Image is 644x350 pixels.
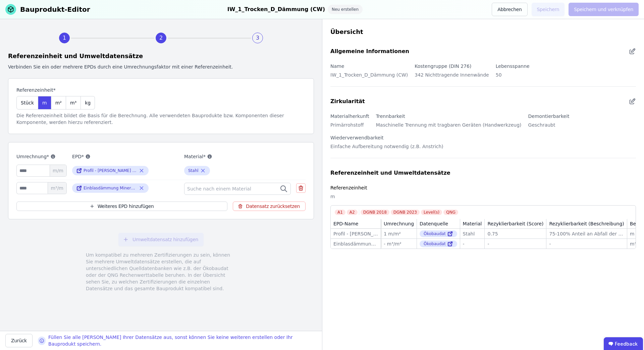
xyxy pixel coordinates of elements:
button: Speichern und verknüpfen [569,3,639,16]
span: m [42,99,47,106]
span: kg [85,99,91,106]
div: 75-100% Anteil an Abfall der recycled wird [549,230,624,237]
div: Profil - [PERSON_NAME] GmbH & Co. KG - Wandprofil verzinkt CW50 [84,168,137,173]
div: 50 [496,70,530,84]
div: 3 [252,33,263,43]
label: Name [330,63,344,69]
div: A1 [335,210,345,215]
div: A2 [347,210,358,215]
div: IW_1_Trocken_D_Dämmung (CW) [227,5,325,14]
label: Materialherkunft [330,114,369,119]
div: Stahl [188,168,199,173]
label: Referenzeinheit* [16,87,95,93]
label: Trennbarkeit [376,114,405,119]
button: Umweltdatensatz hinzufügen [118,233,204,246]
div: Übersicht [330,27,636,37]
div: - [549,240,624,247]
div: 2 [156,33,166,43]
label: Kostengruppe (DIN 276) [415,63,471,69]
div: Stahl [463,230,482,237]
label: Umrechnung* [16,152,67,161]
div: Allgemeine Informationen [330,47,409,55]
div: Zirkularität [330,97,365,105]
div: Rezyklierbarkeit (Beschreibung) [549,220,624,227]
button: Weiteres EPD hinzufügen [16,202,227,211]
span: m³/m [48,182,66,194]
button: Datensatz zurücksetzen [233,202,306,211]
div: 1 [59,33,70,43]
div: Datenquelle [420,220,448,227]
div: Maschinelle Trennung mit tragbaren Geräten (Handwerkzeug) [376,120,522,134]
div: - m³/m² [384,240,414,247]
div: Einblasdämmung Mineralwolle [333,240,378,247]
label: Referenzeinheit [330,185,367,190]
span: Stück [21,99,34,106]
div: 1 m/m² [384,230,414,237]
div: - [487,240,543,247]
div: DGNB 2023 [391,210,420,215]
div: Füllen Sie alle [PERSON_NAME] Ihrer Datensätze aus, sonst können Sie keine weiteren erstellen ode... [48,334,317,347]
div: Primärrohstoff [330,120,369,134]
div: EPD-Name [333,220,358,227]
div: Ökobaudat [420,230,457,237]
div: - [463,240,482,247]
div: DGNB 2018 [361,210,389,215]
div: Umrechnung [384,220,414,227]
label: Material* [184,152,291,161]
button: Zurück [5,334,33,347]
div: Einblasdämmung Mineralwolle [84,185,137,191]
span: m/m [50,165,66,176]
div: Rezyklierbarkeit (Score) [487,220,543,227]
label: Wiederverwendbarkeit [330,135,384,140]
div: QNG [443,210,458,215]
div: Level(s) [421,210,442,215]
div: Ökobaudat [420,240,457,247]
div: Referenzeinheit und Umweltdatensätze [330,169,450,177]
label: Lebensspanne [496,63,530,69]
div: Um kompatibel zu mehreren Zertifizierungen zu sein, können Sie mehrere Umweltdatensätze erstellen... [86,252,236,292]
div: IW_1_Trocken_D_Dämmung (CW) [330,70,408,84]
button: Speichern [532,3,565,16]
span: Suche nach einem Material [187,185,253,192]
div: Einfache Aufbereitung notwendig (z.B. Anstrich) [330,142,443,155]
div: 0.75 [487,230,543,237]
label: Demontierbarkeit [528,114,570,119]
span: m³ [70,99,76,106]
div: m [330,192,636,205]
div: Referenzeinheit und Umweltdatensätze [8,51,314,61]
div: 342 Nichttragende Innenwände [415,70,489,84]
span: m² [55,99,62,106]
button: Abbrechen [492,3,527,16]
div: Verbinden Sie ein oder mehrere EPDs durch eine Umrechnungsfaktor mit einer Referenzeinheit. [8,63,314,70]
div: Die Referenzeinheit bildet die Basis für die Berechnung. Alle verwendeten Bauprodukte bzw. Kompon... [16,112,306,126]
div: Bauprodukt-Editor [20,5,90,14]
div: Geschraubt [528,120,570,134]
div: Material [463,220,482,227]
div: Profil - [PERSON_NAME] GmbH & Co. KG - Wandprofil verzinkt CW50 [333,230,378,237]
div: Neu erstellen [328,5,363,14]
